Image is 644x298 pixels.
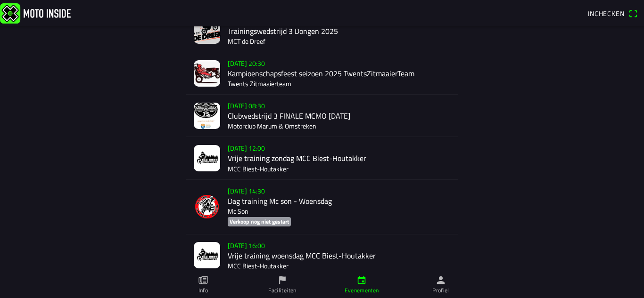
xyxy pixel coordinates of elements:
ion-label: Profiel [432,286,449,295]
a: Incheckenqr scanner [583,5,642,21]
img: udXvP7Q40fbfxa2ax9mk5mhe0p4WM8gNconRuIYX.jpg [194,145,220,171]
ion-label: Evenementen [345,286,379,295]
img: LbgcGXuqXOdSySK6PB7o2dOaBt0ybU5wRIfe5Jy9.jpeg [194,103,220,129]
a: [DATE] 20:30Kampioenschapsfeest seizoen 2025 TwentsZitmaaierTeamTwents Zitmaaierteam [186,52,458,95]
a: [DATE] 14:30Dag training Mc son - WoensdagMc SonVerkoop nog niet gestart [186,180,458,234]
a: [DATE] 08:30Clubwedstrijd 3 FINALE MCMO [DATE]Motorclub Marum & Omstreken [186,95,458,137]
a: [DATE] 16:00Vrije training woensdag MCC Biest-HoutakkerMCC Biest-Houtakker [186,234,458,277]
a: [DATE] 12:00Vrije training zondag MCC Biest-HoutakkerMCC Biest-Houtakker [186,137,458,179]
img: sfRBxcGZmvZ0K6QUyq9TbY0sbKJYVDoKWVN9jkDZ.png [194,193,220,220]
ion-icon: paper [198,275,208,285]
ion-label: Faciliteiten [268,286,296,295]
ion-label: Info [198,286,208,295]
ion-icon: person [436,275,446,285]
ion-icon: calendar [356,275,367,285]
span: Inchecken [588,8,625,18]
a: [DATE] 12:30Trainingswedstrijd 3 Dongen 2025MCT de Dreef [186,10,458,52]
ion-icon: flag [277,275,288,285]
img: lOLSn726VxCaGFNnlaZ6XcwBmXzx7kLs7LJ84tf7.jpg [194,17,220,44]
img: Q64ZTDhyUiaRHvaZ72GlsHQIyvLOgsUgZS6dcXa8.jpg [194,60,220,87]
img: AD4QR5DtnuMsJYzQKwTj7GfUAWIlUphKJqkHMQiQ.jpg [194,242,220,268]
